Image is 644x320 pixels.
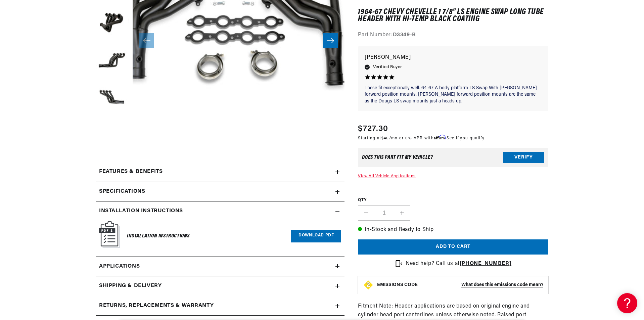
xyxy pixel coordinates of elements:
[96,162,344,182] summary: Features & Benefits
[434,135,446,140] span: Affirm
[460,261,511,266] a: [PHONE_NUMBER]
[96,44,129,78] button: Load image 4 in gallery view
[406,260,511,268] p: Need help? Call us at
[99,168,163,176] h2: Features & Benefits
[461,283,543,288] strong: What does this emissions code mean?
[99,207,183,216] h2: Installation instructions
[447,137,485,141] a: See if you qualify - Learn more about Affirm Financing (opens in modal)
[377,282,543,288] button: EMISSIONS CODEWhat does this emissions code mean?
[96,257,344,277] a: Applications
[139,33,154,48] button: Slide left
[358,226,548,234] p: In-Stock and Ready to Ship
[99,262,140,271] span: Applications
[99,187,145,196] h2: Specifications
[291,230,341,242] a: Download PDF
[96,81,129,115] button: Load image 5 in gallery view
[393,32,416,38] strong: D3349-B
[96,296,344,316] summary: Returns, Replacements & Warranty
[358,31,548,40] div: Part Number:
[365,85,542,105] p: These fit exceptionally well. 64-67 A body platform LS Swap With [PERSON_NAME] forward position m...
[96,182,344,201] summary: Specifications
[127,232,190,241] h6: Installation Instructions
[99,282,162,290] h2: Shipping & Delivery
[358,197,548,203] label: QTY
[381,137,389,141] span: $46
[96,201,344,221] summary: Installation instructions
[96,7,129,41] button: Load image 3 in gallery view
[323,33,338,48] button: Slide right
[96,276,344,296] summary: Shipping & Delivery
[363,280,374,291] img: Emissions code
[365,53,542,62] p: [PERSON_NAME]
[503,152,544,163] button: Verify
[99,302,214,310] h2: Returns, Replacements & Warranty
[362,155,433,160] div: Does This part fit My vehicle?
[373,63,402,71] span: Verified Buyer
[358,239,548,255] button: Add to cart
[358,174,415,178] a: View All Vehicle Applications
[358,135,485,142] p: Starting at /mo or 0% APR with .
[377,283,418,288] strong: EMISSIONS CODE
[358,9,548,23] h1: 1964-67 Chevy Chevelle 1 7/8" LS Engine Swap Long Tube Header with Hi-Temp Black Coating
[358,123,388,135] span: $727.30
[99,221,120,248] img: Instruction Manual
